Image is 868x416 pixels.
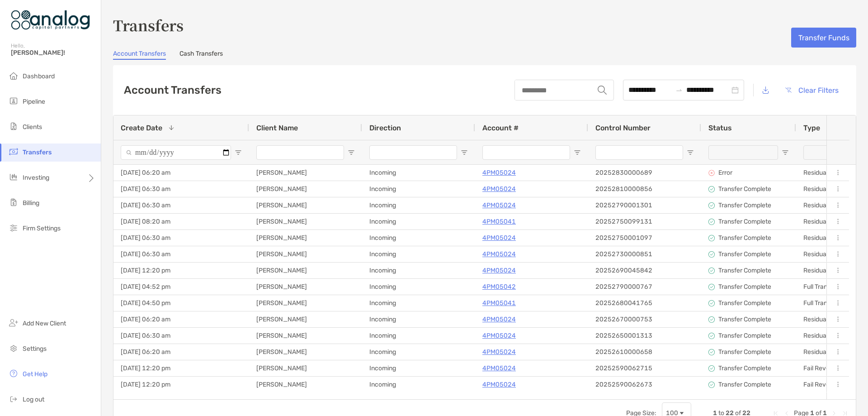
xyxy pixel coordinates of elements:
[588,344,701,360] div: 20252610000658
[482,200,516,211] a: 4PM05024
[249,197,362,213] div: [PERSON_NAME]
[588,246,701,262] div: 20252730000851
[8,172,19,182] img: investing icon
[249,311,362,327] div: [PERSON_NAME]
[482,281,516,292] a: 4PM05042
[113,295,249,311] div: [DATE] 04:50 pm
[718,379,771,390] p: Transfer Complete
[708,333,715,339] img: status icon
[588,181,701,197] div: 20252810000856
[778,80,845,100] button: Clear Filters
[718,232,771,244] p: Transfer Complete
[362,311,475,327] div: Incoming
[482,124,519,132] span: Account #
[482,183,516,195] a: 4PM05024
[348,149,355,156] button: Open Filter Menu
[718,200,771,211] p: Transfer Complete
[803,124,820,132] span: Type
[482,330,516,341] p: 4PM05024
[121,145,231,160] input: Create Date Filter Input
[574,149,581,156] button: Open Filter Menu
[362,360,475,376] div: Incoming
[235,149,242,156] button: Open Filter Menu
[113,328,249,344] div: [DATE] 06:30 am
[482,379,516,390] p: 4PM05024
[113,165,249,181] div: [DATE] 06:20 am
[23,72,55,80] span: Dashboard
[113,50,166,60] a: Account Transfers
[8,368,19,379] img: get-help icon
[588,328,701,344] div: 20252650001313
[113,246,249,262] div: [DATE] 06:30 am
[482,249,516,260] a: 4PM05024
[588,214,701,230] div: 20252750099131
[718,183,771,195] p: Transfer Complete
[482,363,516,374] a: 4PM05024
[8,393,19,404] img: logout icon
[11,49,95,57] span: [PERSON_NAME]!
[113,197,249,213] div: [DATE] 06:30 am
[588,230,701,246] div: 20252750001097
[718,265,771,276] p: Transfer Complete
[708,382,715,388] img: status icon
[249,214,362,230] div: [PERSON_NAME]
[249,230,362,246] div: [PERSON_NAME]
[588,295,701,311] div: 20252680041765
[113,214,249,230] div: [DATE] 08:20 am
[179,50,223,60] a: Cash Transfers
[588,311,701,327] div: 20252670000753
[249,279,362,295] div: [PERSON_NAME]
[708,300,715,306] img: status icon
[362,230,475,246] div: Incoming
[113,263,249,278] div: [DATE] 12:20 pm
[8,146,19,157] img: transfers icon
[482,232,516,244] a: 4PM05024
[791,28,856,48] button: Transfer Funds
[121,124,162,132] span: Create Date
[595,145,683,160] input: Control Number Filter Input
[588,165,701,181] div: 20252830000689
[482,297,516,309] p: 4PM05041
[23,370,47,378] span: Get Help
[708,219,715,225] img: status icon
[113,279,249,295] div: [DATE] 04:52 pm
[675,86,683,94] span: swap-right
[362,181,475,197] div: Incoming
[708,235,715,241] img: status icon
[708,170,715,176] img: status icon
[23,123,42,131] span: Clients
[8,96,19,106] img: pipeline icon
[113,360,249,376] div: [DATE] 12:20 pm
[708,202,715,209] img: status icon
[249,246,362,262] div: [PERSON_NAME]
[256,124,298,132] span: Client Name
[482,167,516,178] a: 4PM05024
[362,344,475,360] div: Incoming
[718,167,732,178] p: Error
[8,222,19,233] img: firm-settings icon
[23,98,45,105] span: Pipeline
[708,284,715,290] img: status icon
[718,297,771,309] p: Transfer Complete
[249,344,362,360] div: [PERSON_NAME]
[362,197,475,213] div: Incoming
[588,263,701,278] div: 20252690045842
[482,265,516,276] p: 4PM05024
[482,314,516,325] a: 4PM05024
[708,316,715,323] img: status icon
[362,279,475,295] div: Incoming
[249,328,362,344] div: [PERSON_NAME]
[113,230,249,246] div: [DATE] 06:30 am
[113,377,249,392] div: [DATE] 12:20 pm
[718,363,771,374] p: Transfer Complete
[482,216,516,227] p: 4PM05041
[718,346,771,358] p: Transfer Complete
[718,216,771,227] p: Transfer Complete
[113,344,249,360] div: [DATE] 06:20 am
[8,197,19,208] img: billing icon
